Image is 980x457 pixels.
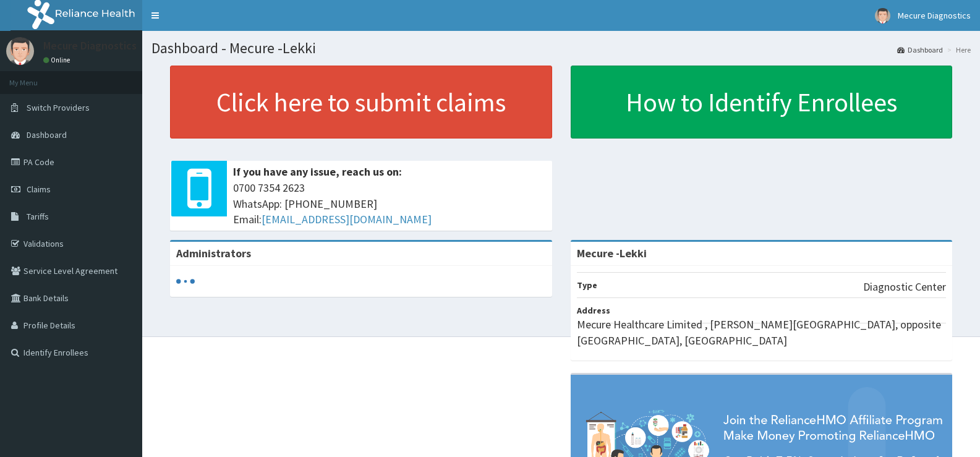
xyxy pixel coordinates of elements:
[875,8,890,23] img: User Image
[6,37,34,65] img: User Image
[27,211,49,222] span: Tariffs
[863,279,946,295] p: Diagnostic Center
[898,10,971,21] span: Mecure Diagnostics
[577,246,647,260] strong: Mecure -Lekki
[151,40,971,56] h1: Dashboard - Mecure -Lekki
[571,66,953,139] a: How to Identify Enrollees
[43,40,137,51] p: Mecure Diagnostics
[897,45,943,55] a: Dashboard
[176,272,195,291] svg: audio-loading
[27,102,90,113] span: Switch Providers
[577,280,597,291] b: Type
[262,212,432,226] a: [EMAIL_ADDRESS][DOMAIN_NAME]
[27,129,67,140] span: Dashboard
[233,164,402,179] b: If you have any issue, reach us on:
[577,305,610,316] b: Address
[27,184,51,195] span: Claims
[170,66,552,139] a: Click here to submit claims
[577,317,947,348] p: Mecure Healthcare Limited , [PERSON_NAME][GEOGRAPHIC_DATA], opposite [GEOGRAPHIC_DATA], [GEOGRAPH...
[233,180,546,228] span: 0700 7354 2623 WhatsApp: [PHONE_NUMBER] Email:
[176,246,251,260] b: Administrators
[43,56,73,64] a: Online
[944,45,971,55] li: Here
